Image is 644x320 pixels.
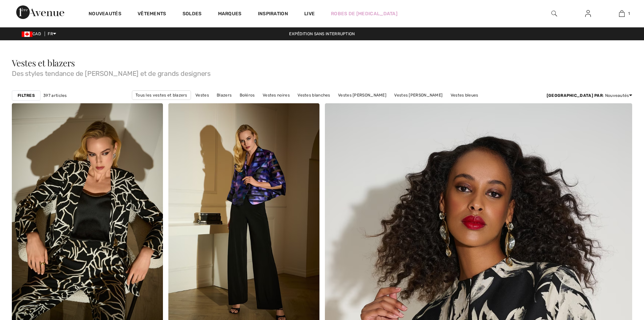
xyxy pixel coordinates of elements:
a: 1 [605,9,638,18]
span: Des styles tendance de [PERSON_NAME] et de grands designers [12,67,632,77]
a: Nouveautés [89,11,121,18]
img: Mes infos [585,9,591,18]
img: recherche [551,9,557,18]
a: Blazers [213,91,235,100]
a: Vêtements [138,11,166,18]
span: Inspiration [258,11,288,18]
span: FR [48,31,56,36]
a: Vestes [192,91,212,100]
a: Robes de [MEDICAL_DATA] [331,10,398,17]
a: Marques [218,11,242,18]
a: Vestes noires [259,91,293,100]
a: Live [304,10,315,17]
a: Vestes [PERSON_NAME] [335,91,390,100]
span: Vestes et blazers [12,57,75,69]
a: Vestes bleues [447,91,482,100]
a: Tous les vestes et blazers [132,90,191,100]
div: : Nouveautés [547,92,632,99]
a: Soldes [183,11,202,18]
img: 1ère Avenue [16,5,64,19]
a: Vestes [PERSON_NAME] [391,91,446,100]
strong: Filtres [18,92,35,99]
a: Vestes blanches [294,91,334,100]
a: Boléros [236,91,258,100]
iframe: Ouvre un widget dans lequel vous pouvez trouver plus d’informations [601,269,637,286]
a: Se connecter [580,9,596,18]
img: Canadian Dollar [22,31,32,37]
span: CAD [22,31,44,36]
span: 1 [628,10,630,17]
strong: [GEOGRAPHIC_DATA] par [547,93,603,98]
img: Mon panier [619,9,625,18]
span: 397 articles [43,92,67,99]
